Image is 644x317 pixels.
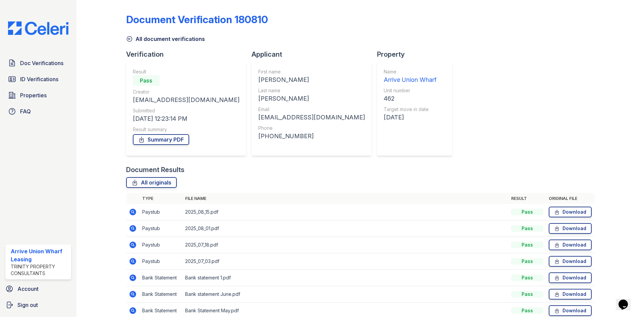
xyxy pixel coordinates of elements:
div: Verification [126,50,252,59]
div: Pass [133,75,160,86]
div: [DATE] [384,113,436,122]
div: Document Results [126,165,184,174]
div: [EMAIL_ADDRESS][DOMAIN_NAME] [133,95,239,105]
span: Properties [20,91,47,99]
div: Arrive Union Wharf Leasing [11,247,68,263]
div: Pass [511,307,543,314]
td: Bank statement 1.pdf [182,270,508,286]
a: Account [3,282,74,296]
div: Pass [511,225,543,232]
a: Download [549,256,592,267]
a: Download [549,272,592,283]
div: [PERSON_NAME] [258,75,365,85]
div: Applicant [252,50,377,59]
div: [PHONE_NUMBER] [258,131,365,141]
div: Email [258,106,365,113]
td: 2025_07_03.pdf [182,253,508,270]
th: Original file [546,193,594,204]
div: Pass [511,242,543,248]
div: Last name [258,87,365,94]
a: Name Arrive Union Wharf [384,68,436,85]
a: Download [549,305,592,316]
div: Creator [133,89,239,95]
td: Paystub [140,237,182,253]
td: Paystub [140,220,182,237]
div: Pass [511,291,543,298]
a: Download [549,240,592,250]
div: Trinity Property Consultants [11,263,68,277]
div: Pass [511,274,543,281]
div: [EMAIL_ADDRESS][DOMAIN_NAME] [258,113,365,122]
div: [DATE] 12:23:14 PM [133,114,239,123]
a: FAQ [5,105,71,118]
a: All document verifications [126,35,205,43]
td: 2025_08_15.pdf [182,204,508,220]
td: Bank Statement [140,286,182,303]
div: Result [133,68,239,75]
a: Sign out [3,298,74,312]
th: Type [140,193,182,204]
div: Unit number [384,87,436,94]
td: Bank Statement [140,270,182,286]
a: Download [549,289,592,300]
td: Bank statement June.pdf [182,286,508,303]
div: First name [258,68,365,75]
td: 2025_07_18.pdf [182,237,508,253]
div: Arrive Union Wharf [384,75,436,85]
td: 2025_08_01.pdf [182,220,508,237]
span: FAQ [20,107,31,115]
a: All originals [126,177,177,188]
span: Doc Verifications [20,59,63,67]
div: Submitted [133,107,239,114]
th: Result [508,193,546,204]
a: Download [549,223,592,234]
span: Account [17,285,39,293]
div: Property [377,50,458,59]
a: Download [549,207,592,217]
div: Pass [511,209,543,215]
div: Target move in date [384,106,436,113]
div: 462 [384,94,436,103]
a: Summary PDF [133,134,189,145]
td: Paystub [140,253,182,270]
iframe: chat widget [616,290,637,310]
div: Pass [511,258,543,265]
div: Phone [258,125,365,131]
span: Sign out [17,301,38,309]
th: File name [182,193,508,204]
a: Properties [5,89,71,102]
div: Document Verification 180810 [126,13,268,25]
span: ID Verifications [20,75,58,83]
td: Paystub [140,204,182,220]
img: CE_Logo_Blue-a8612792a0a2168367f1c8372b55b34899dd931a85d93a1a3d3e32e68fde9ad4.png [3,21,74,35]
a: ID Verifications [5,72,71,86]
div: Result summary [133,126,239,133]
a: Doc Verifications [5,56,71,70]
div: Name [384,68,436,75]
div: [PERSON_NAME] [258,94,365,103]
